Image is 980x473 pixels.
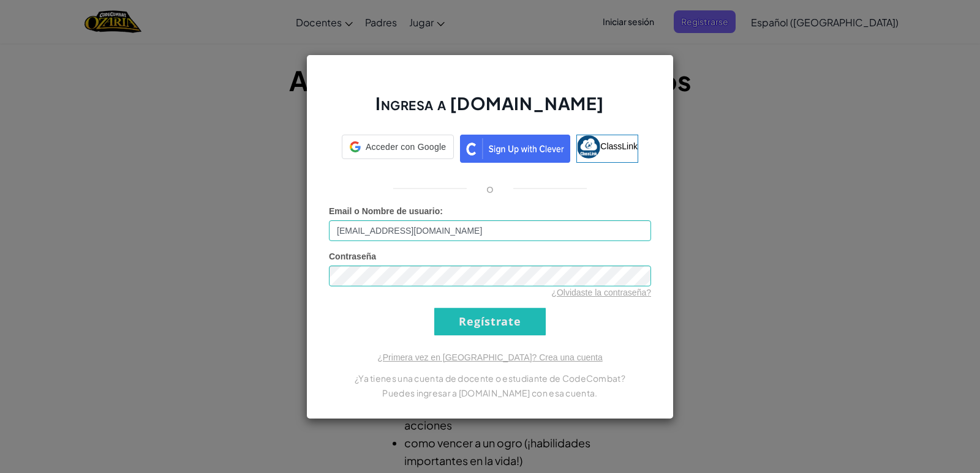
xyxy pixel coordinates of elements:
span: Email o Nombre de usuario [329,206,440,216]
p: o [486,181,494,196]
div: Acceder con Google [342,135,454,159]
h2: Ingresa a [DOMAIN_NAME] [329,92,651,127]
input: Regístrate [434,308,546,335]
span: Acceder con Google [366,141,446,153]
img: classlink-logo-small.png [577,135,600,158]
span: ClassLink [600,141,638,151]
label: : [329,205,443,217]
img: clever_sso_button@2x.png [460,135,570,163]
span: Contraseña [329,251,376,261]
a: ¿Primera vez en [GEOGRAPHIC_DATA]? Crea una cuenta [377,352,603,362]
p: Puedes ingresar a [DOMAIN_NAME] con esa cuenta. [329,385,651,400]
p: ¿Ya tienes una cuenta de docente o estudiante de CodeCombat? [329,371,651,385]
a: ¿Olvidaste la contraseña? [551,288,651,297]
a: Acceder con Google [342,135,454,163]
